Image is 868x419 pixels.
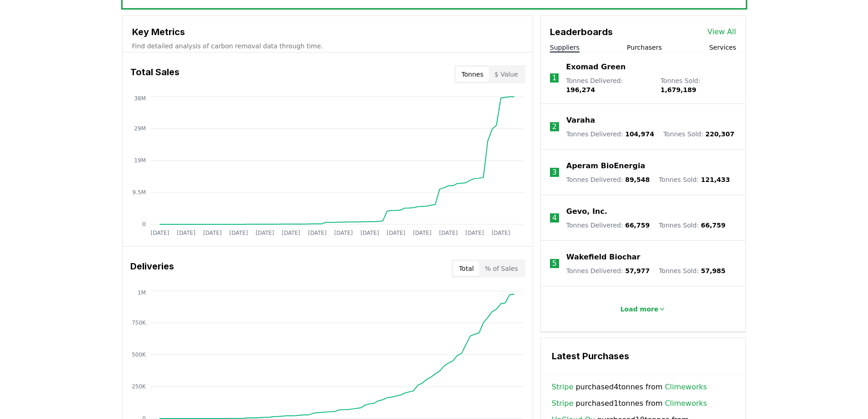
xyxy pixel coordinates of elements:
[203,230,221,236] tspan: [DATE]
[705,130,734,138] span: 220,307
[552,121,557,132] p: 2
[566,76,651,94] p: Tonnes Delivered :
[489,67,524,82] button: $ Value
[552,382,707,393] span: purchased 4 tonnes from
[491,230,510,236] tspan: [DATE]
[132,25,524,39] h3: Key Metrics
[566,129,654,139] p: Tonnes Delivered :
[566,115,595,126] a: Varaha
[659,175,730,184] p: Tonnes Sold :
[625,267,650,274] span: 57,977
[701,267,725,274] span: 57,985
[134,125,146,132] tspan: 29M
[142,221,146,228] tspan: 0
[708,26,736,37] a: View All
[552,167,557,178] p: 3
[413,230,431,236] tspan: [DATE]
[465,230,484,236] tspan: [DATE]
[566,221,650,230] p: Tonnes Delivered :
[566,206,607,217] a: Gevo, Inc.
[150,230,169,236] tspan: [DATE]
[552,212,557,223] p: 4
[132,320,146,326] tspan: 750K
[566,86,595,93] span: 196,274
[566,266,650,275] p: Tonnes Delivered :
[701,222,725,229] span: 66,759
[660,76,736,94] p: Tonnes Sold :
[552,349,734,363] h3: Latest Purchases
[479,261,524,276] button: % of Sales
[360,230,379,236] tspan: [DATE]
[132,383,146,390] tspan: 250K
[456,67,489,82] button: Tonnes
[613,300,673,318] button: Load more
[308,230,327,236] tspan: [DATE]
[132,352,146,358] tspan: 500K
[138,290,146,296] tspan: 1M
[132,189,145,196] tspan: 9.5M
[566,175,650,184] p: Tonnes Delivered :
[453,261,479,276] button: Total
[665,398,707,409] a: Climeworks
[566,62,626,72] a: Exomad Green
[627,43,662,52] button: Purchasers
[659,221,725,230] p: Tonnes Sold :
[177,230,195,236] tspan: [DATE]
[550,43,580,52] button: Suppliers
[134,95,146,102] tspan: 38M
[130,259,174,278] h3: Deliveries
[625,130,654,138] span: 104,974
[439,230,457,236] tspan: [DATE]
[132,41,524,51] p: Find detailed analysis of carbon removal data through time.
[663,129,734,139] p: Tonnes Sold :
[552,72,556,83] p: 1
[625,222,650,229] span: 66,759
[620,305,658,314] p: Load more
[552,398,707,409] span: purchased 1 tonnes from
[255,230,274,236] tspan: [DATE]
[550,25,613,39] h3: Leaderboards
[709,43,736,52] button: Services
[566,252,640,263] a: Wakefield Biochar
[665,382,707,393] a: Climeworks
[229,230,248,236] tspan: [DATE]
[386,230,405,236] tspan: [DATE]
[552,398,573,409] a: Stripe
[660,86,696,93] span: 1,679,189
[552,382,573,393] a: Stripe
[334,230,353,236] tspan: [DATE]
[659,266,725,275] p: Tonnes Sold :
[552,258,557,269] p: 5
[130,65,180,83] h3: Total Sales
[282,230,300,236] tspan: [DATE]
[701,176,730,183] span: 121,433
[134,157,146,164] tspan: 19M
[566,160,645,171] a: Aperam BioEnergia
[625,176,650,183] span: 89,548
